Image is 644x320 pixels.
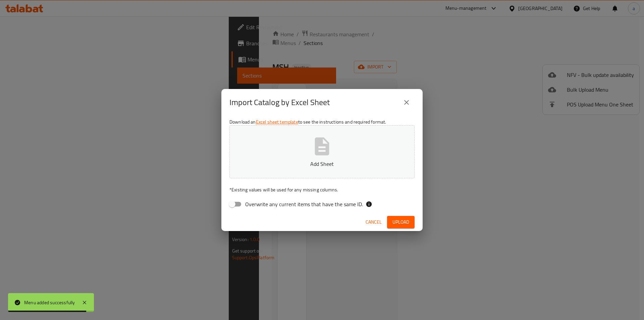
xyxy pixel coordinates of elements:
[387,216,415,228] button: Upload
[366,218,382,226] span: Cancel
[229,125,415,178] button: Add Sheet
[256,118,298,126] a: Excel sheet template
[229,186,415,193] p: Existing values will be used for any missing columns.
[221,116,423,213] div: Download an to see the instructions and required format.
[24,299,75,306] div: Menu added successfully
[366,201,372,208] svg: If the overwrite option isn't selected, then the items that match an existing ID will be ignored ...
[363,216,384,228] button: Cancel
[392,218,409,226] span: Upload
[229,97,330,108] h2: Import Catalog by Excel Sheet
[245,200,363,208] span: Overwrite any current items that have the same ID.
[398,94,415,110] button: close
[240,160,404,168] p: Add Sheet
